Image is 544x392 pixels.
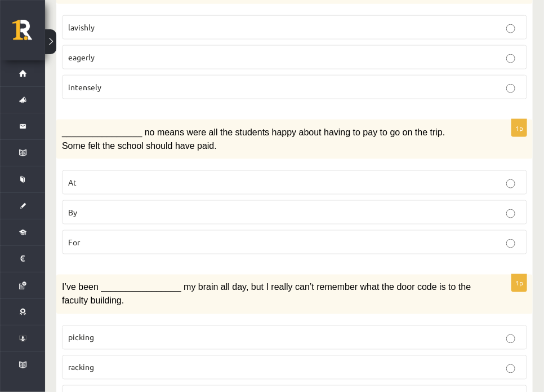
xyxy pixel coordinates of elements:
input: lavishly [506,24,515,33]
input: intensely [506,84,515,93]
span: At [68,177,77,187]
span: intensely [68,82,101,92]
span: racking [68,362,94,372]
p: 1p [511,274,527,292]
span: picking [68,332,94,342]
span: ________________ no means were all the students happy about having to pay to go on the trip. Some... [62,127,445,151]
span: I’ve been ________________ my brain all day, but I really can’t remember what the door code is to... [62,283,471,306]
span: eagerly [68,52,95,62]
input: At [506,179,515,188]
input: racking [506,364,515,373]
p: 1p [511,119,527,137]
span: lavishly [68,22,95,32]
span: By [68,207,77,217]
input: picking [506,334,515,343]
a: Rīgas 1. Tālmācības vidusskola [12,20,45,48]
span: For [68,237,80,247]
input: For [506,239,515,248]
input: eagerly [506,54,515,63]
input: By [506,209,515,218]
